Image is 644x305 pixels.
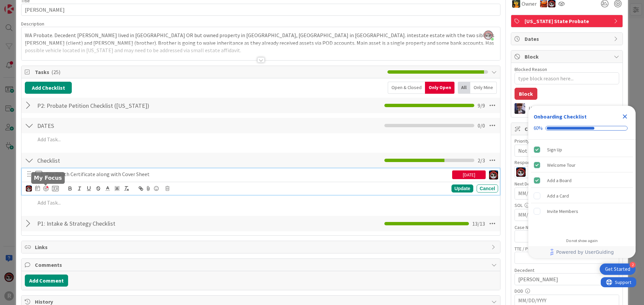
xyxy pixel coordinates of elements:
div: Footer [528,246,636,258]
div: Priority [515,139,619,143]
span: Links [35,243,488,251]
span: Support [14,1,31,9]
span: Tasks [35,68,384,76]
div: Sign Up [547,146,562,154]
span: Comments [35,261,488,269]
div: Invite Members [547,207,578,215]
label: Blocked Reason [515,66,547,72]
div: Responsible Paralegal [515,160,619,165]
button: Add Checklist [25,82,72,94]
a: Powered by UserGuiding [532,246,632,258]
div: Invite Members is incomplete. [531,204,633,219]
div: DOD [515,289,619,293]
div: Cancel [477,184,498,193]
span: Block [525,53,610,61]
div: Checklist Container [528,106,636,258]
div: Add a Board is complete. [531,173,633,188]
div: Onboarding Checklist [534,112,587,121]
div: Add a Card is incomplete. [531,188,633,203]
span: 13 / 13 [472,220,485,228]
div: Open Get Started checklist, remaining modules: 2 [600,263,636,275]
span: ( 25 ) [51,69,60,75]
div: Only Mine [470,82,497,94]
label: TTE / PR [515,246,531,252]
div: Checklist progress: 60% [534,125,630,131]
input: Add Checklist... [35,120,186,132]
div: Unblocked by [PERSON_NAME] [529,105,619,111]
span: 2 / 3 [478,156,485,164]
div: Welcome Tour [547,161,576,169]
span: 0 / 0 [478,122,485,130]
div: Only Open [425,82,454,94]
img: JS [489,170,498,179]
label: Decedent [515,267,534,273]
div: Close Checklist [620,111,630,122]
input: Add Checklist... [35,99,186,111]
div: 60% [534,125,543,131]
span: 9 / 9 [478,101,485,109]
span: Powered by UserGuiding [556,248,614,256]
div: Sign Up is complete. [531,142,633,157]
div: Add a Card [547,192,569,200]
label: Case Number [515,224,541,230]
input: MM/DD/YYYY [518,188,615,199]
input: type card name here... [21,4,500,16]
input: Add Checklist... [35,154,186,166]
span: Dates [525,35,610,43]
img: ML [515,103,525,114]
div: Do not show again [566,238,598,243]
img: efyPljKj6gaW2F5hrzZcLlhqqXRxmi01.png [484,30,493,40]
span: Custom Fields [525,125,610,133]
img: JS [26,185,32,192]
h5: My Focus [34,175,62,181]
span: [US_STATE] State Probate [525,17,610,25]
div: 2 [630,262,636,268]
input: MM/DD/YYYY [518,209,615,221]
div: Add a Board [547,176,572,184]
button: Add Comment [25,275,68,287]
input: Add Checklist... [35,218,186,230]
div: Welcome Tour is complete. [531,158,633,172]
div: [DATE] [452,170,486,179]
span: Description [21,21,44,27]
div: Next Deadline [515,181,619,186]
div: All [458,82,470,94]
div: Get Started [605,266,630,273]
img: JS [516,167,526,177]
div: SOL [515,203,619,208]
span: Not Set [518,146,604,155]
div: Checklist items [528,140,636,234]
div: Update [451,184,473,193]
div: Open & Closed [388,82,425,94]
p: File Death Certificate along with Cover Sheet [46,170,449,178]
p: WA Probate. Decedent [PERSON_NAME] lived in [GEOGRAPHIC_DATA] OR but owned property in [GEOGRAPHI... [25,31,497,54]
button: Block [515,88,537,100]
